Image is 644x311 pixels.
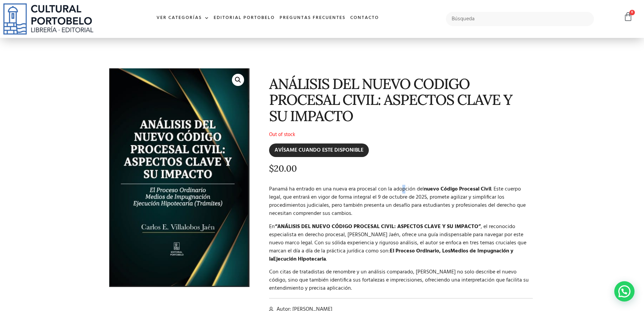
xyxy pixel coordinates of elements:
img: Captura de pantalla 2025-09-02 115825 [109,68,249,287]
strong: El Proceso Ordinario, Los [390,247,450,256]
strong: Medios de Impugnación y la [269,247,514,264]
div: WhatsApp contact [614,281,635,302]
a: 0 [623,12,633,22]
strong: “ANÁLISIS DEL NUEVO CÓDIGO PROCESAL CIVIL: ASPECTOS CLAVE Y SU IMPACTO” [275,222,481,231]
strong: nuevo Código Procesal Civil [424,185,491,194]
a: Ver Categorías [154,11,211,25]
span: 0 [629,10,635,15]
a: Contacto [348,11,381,25]
p: Con citas de tratadistas de renombre y un análisis comparado, [PERSON_NAME] no solo describe el n... [269,268,533,292]
span: $ [269,163,274,174]
p: En , el reconocido especialista en derecho procesal, [PERSON_NAME] Jaén, ofrece una guía indispen... [269,223,533,263]
bdi: 20.00 [269,163,297,174]
a: Preguntas frecuentes [277,11,348,25]
strong: Ejecución Hipotecaria [273,255,326,264]
h1: ANÁLISIS DEL NUEVO CODIGO PROCESAL CIVIL: ASPECTOS CLAVE Y SU IMPACTO [269,76,533,124]
p: Panamá ha entrado en una nueva era procesal con la adopción del . Este cuerpo legal, que entrará ... [269,185,533,218]
input: Búsqueda [446,12,594,26]
a: 🔍 [232,74,244,86]
input: AVÍSAME CUANDO ESTE DISPONIBLE [269,143,369,157]
a: Editorial Portobelo [211,11,277,25]
p: Out of stock [269,131,533,139]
